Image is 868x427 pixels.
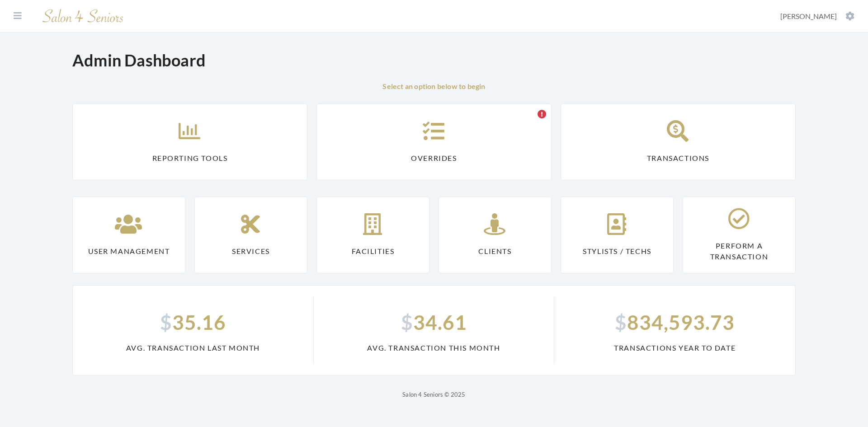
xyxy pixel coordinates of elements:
a: Overrides [316,103,552,180]
span: 834,593.73 [565,307,784,337]
span: Transactions Year To Date [565,343,784,353]
a: Reporting Tools [72,103,307,180]
span: 35.16 [84,307,302,337]
a: Stylists / Techs [561,197,674,273]
a: Facilities [316,197,429,273]
a: Perform a Transaction [683,197,796,273]
a: Clients [439,197,552,273]
span: Avg. Transaction This Month [325,343,543,353]
h1: Admin Dashboard [72,51,206,70]
p: Salon 4 Seniors © 2025 [72,389,796,400]
a: Transactions [561,103,796,180]
p: Select an option below to begin [72,81,796,92]
span: [PERSON_NAME] [780,12,837,20]
button: [PERSON_NAME] [778,11,857,21]
a: Services [194,197,307,273]
img: Salon 4 Seniors [38,5,128,27]
a: User Management [72,197,185,273]
span: Avg. Transaction Last Month [84,343,302,353]
span: 34.61 [325,307,543,337]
